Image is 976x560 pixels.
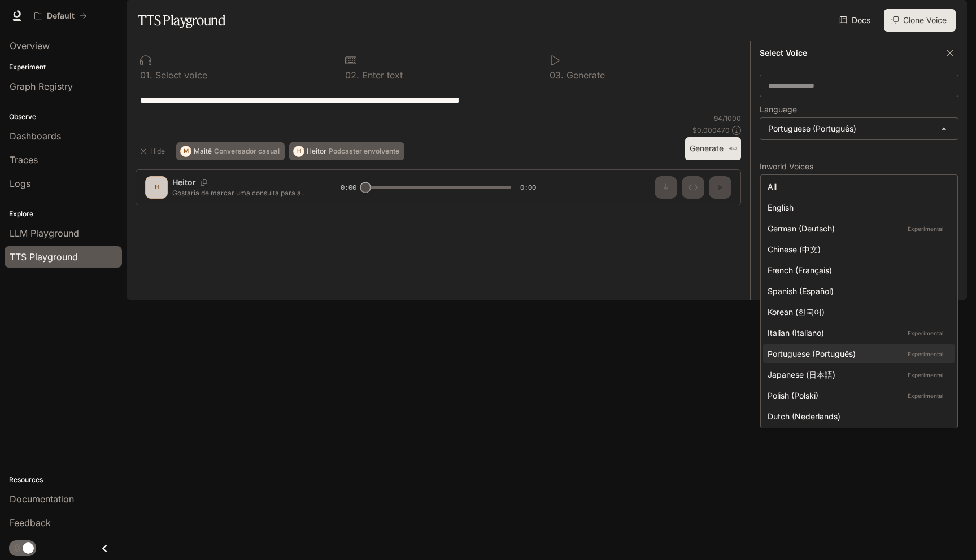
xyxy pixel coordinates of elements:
[768,348,946,360] div: Portuguese (Português)
[768,369,946,380] div: Japanese (日本語)
[905,370,946,380] p: Experimental
[905,328,946,338] p: Experimental
[905,224,946,234] p: Experimental
[768,264,946,276] div: French (Français)
[768,243,946,255] div: Chinese (中文)
[768,327,946,339] div: Italian (Italiano)
[768,285,946,297] div: Spanish (Español)
[768,390,946,401] div: Polish (Polski)
[768,202,946,213] div: English
[768,410,946,422] div: Dutch (Nederlands)
[768,222,946,234] div: German (Deutsch)
[768,181,946,193] div: All
[905,391,946,401] p: Experimental
[905,349,946,359] p: Experimental
[768,306,946,318] div: Korean (한국어)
